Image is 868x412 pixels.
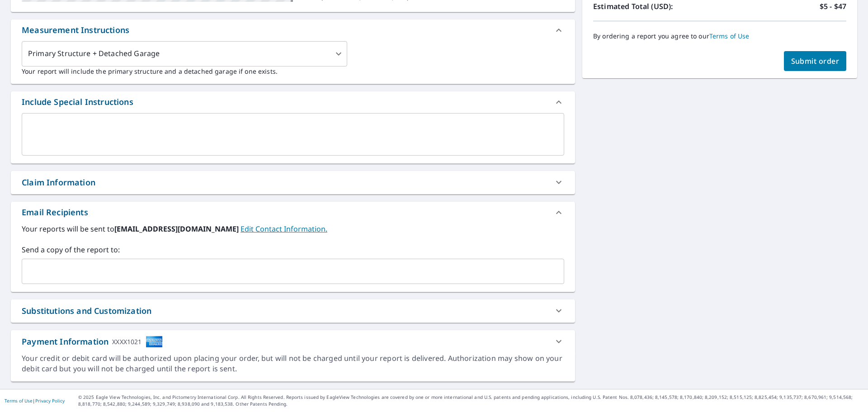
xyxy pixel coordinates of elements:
span: Submit order [791,56,840,66]
div: Primary Structure + Detached Garage [22,41,347,66]
div: Substitutions and Customization [22,305,151,317]
a: Terms of Use [709,32,750,40]
p: By ordering a report you agree to our [593,32,846,40]
div: Payment InformationXXXX1021cardImage [11,330,575,353]
div: Payment Information [22,336,163,348]
label: Your reports will be sent to [22,223,564,234]
a: EditContactInfo [241,224,327,234]
div: Claim Information [11,171,575,194]
label: Send a copy of the report to: [22,244,564,255]
p: © 2025 Eagle View Technologies, Inc. and Pictometry International Corp. All Rights Reserved. Repo... [78,394,863,407]
div: Substitutions and Customization [11,299,575,322]
div: Claim Information [22,176,95,189]
b: [EMAIL_ADDRESS][DOMAIN_NAME] [114,224,241,234]
p: | [5,398,65,403]
div: Your credit or debit card will be authorized upon placing your order, but will not be charged unt... [22,353,564,374]
p: Estimated Total (USD): [593,1,720,12]
div: Measurement Instructions [22,24,129,36]
a: Privacy Policy [35,398,65,404]
div: Email Recipients [11,202,575,223]
p: Your report will include the primary structure and a detached garage if one exists. [22,66,564,76]
div: XXXX1021 [112,336,142,348]
div: Include Special Instructions [11,91,575,113]
div: Measurement Instructions [11,19,575,41]
div: Email Recipients [22,206,88,218]
img: cardImage [146,336,163,348]
p: $5 - $47 [820,1,846,12]
button: Submit order [784,51,847,71]
a: Terms of Use [5,398,33,404]
div: Include Special Instructions [22,96,133,108]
